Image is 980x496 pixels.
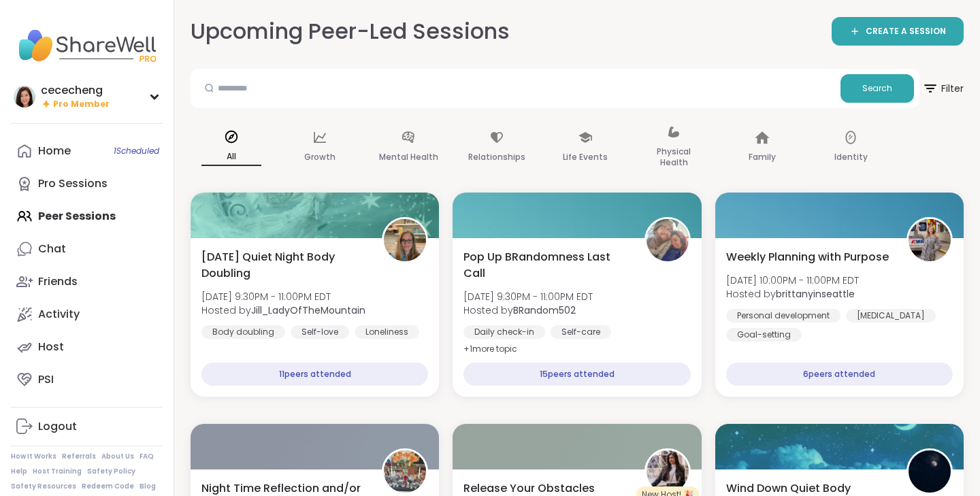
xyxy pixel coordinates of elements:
[749,149,776,165] p: Family
[463,325,545,339] div: Daily check-in
[201,249,367,282] span: [DATE] Quiet Night Body Doubling
[513,303,576,317] b: BRandom502
[463,290,593,303] span: [DATE] 9:30PM - 11:00PM EDT
[909,219,951,261] img: brittanyinseattle
[563,149,608,165] p: Life Events
[38,274,78,289] div: Friends
[11,331,163,363] a: Host
[14,86,35,108] img: cececheng
[114,146,159,156] span: 1 Scheduled
[101,452,134,461] a: About Us
[11,410,163,443] a: Logout
[846,309,936,323] div: [MEDICAL_DATA]
[866,26,946,37] span: CREATE A SESSION
[379,149,438,165] p: Mental Health
[53,99,110,110] span: Pro Member
[11,265,163,298] a: Friends
[33,467,82,476] a: Host Training
[38,176,108,191] div: Pro Sessions
[832,17,964,46] a: CREATE A SESSION
[201,148,261,166] p: All
[384,219,426,261] img: Jill_LadyOfTheMountain
[291,325,349,339] div: Self-love
[38,419,77,434] div: Logout
[201,363,428,386] div: 11 peers attended
[38,372,54,387] div: PSI
[11,482,76,491] a: Safety Resources
[304,149,336,165] p: Growth
[191,16,510,47] h2: Upcoming Peer-Led Sessions
[644,144,704,171] p: Physical Health
[11,22,163,69] img: ShareWell Nav Logo
[840,74,914,103] button: Search
[726,274,859,287] span: [DATE] 10:00PM - 11:00PM EDT
[82,482,134,491] a: Redeem Code
[647,219,689,261] img: BRandom502
[726,328,802,342] div: Goal-setting
[834,149,868,165] p: Identity
[41,83,110,98] div: cececheng
[922,69,964,108] button: Filter
[463,303,593,317] span: Hosted by
[468,149,525,165] p: Relationships
[11,298,163,331] a: Activity
[909,450,951,493] img: QueenOfTheNight
[776,287,855,301] b: brittanyinseattle
[11,233,163,265] a: Chat
[11,452,56,461] a: How It Works
[11,167,163,200] a: Pro Sessions
[384,450,426,493] img: Steven6560
[62,452,96,461] a: Referrals
[551,325,611,339] div: Self-care
[38,307,80,322] div: Activity
[251,303,365,317] b: Jill_LadyOfTheMountain
[11,135,163,167] a: Home1Scheduled
[38,144,71,159] div: Home
[726,309,840,323] div: Personal development
[463,249,629,282] span: Pop Up BRandomness Last Call
[201,325,285,339] div: Body doubling
[201,290,365,303] span: [DATE] 9:30PM - 11:00PM EDT
[38,340,64,354] div: Host
[355,325,419,339] div: Loneliness
[140,452,154,461] a: FAQ
[87,467,135,476] a: Safety Policy
[922,72,964,105] span: Filter
[726,249,889,265] span: Weekly Planning with Purpose
[726,287,859,301] span: Hosted by
[862,82,892,95] span: Search
[201,303,365,317] span: Hosted by
[11,363,163,396] a: PSI
[463,363,690,386] div: 15 peers attended
[647,450,689,493] img: coachk
[726,363,953,386] div: 6 peers attended
[11,467,27,476] a: Help
[140,482,156,491] a: Blog
[38,242,66,257] div: Chat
